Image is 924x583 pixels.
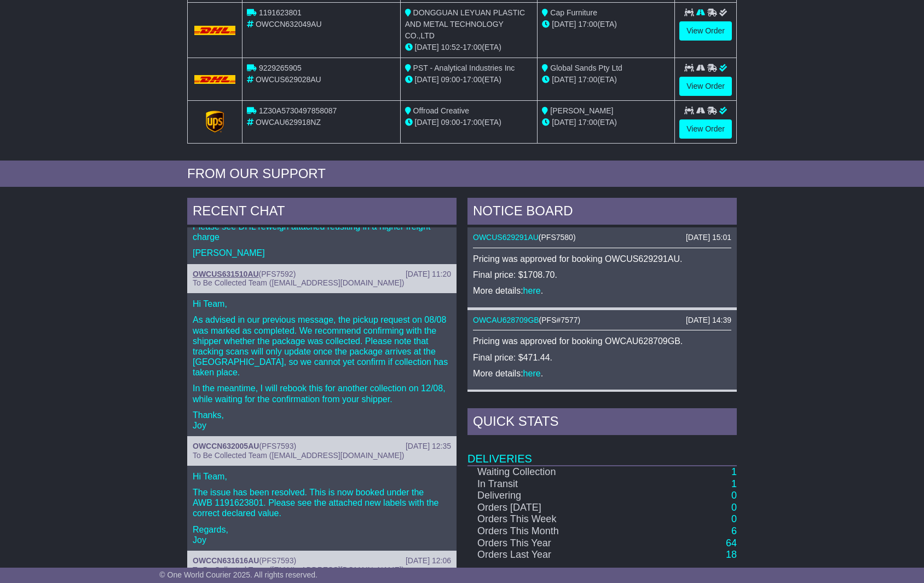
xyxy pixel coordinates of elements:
[473,352,731,363] p: Final price: $471.44.
[542,19,670,30] div: (ETA)
[467,478,637,490] td: In Transit
[550,106,613,115] span: [PERSON_NAME]
[193,383,451,404] p: In the meantime, I will rebook this for another collection on 12/08, while waiting for the confir...
[679,119,732,139] a: View Order
[473,368,731,379] p: More details: .
[467,438,737,466] td: Deliveries
[441,118,460,127] span: 09:00
[193,471,451,482] p: Hi Team,
[187,198,457,227] div: RECENT CHAT
[467,538,637,550] td: Orders This Year
[256,118,321,127] span: OWCAU629918NZ
[193,248,451,258] p: [PERSON_NAME]
[406,270,451,279] div: [DATE] 11:20
[523,369,541,378] a: here
[193,221,451,242] p: Please see DHL reweigh attached reuslting in a higher freight charge
[686,233,731,242] div: [DATE] 15:01
[463,118,482,127] span: 17:00
[193,299,451,309] p: Hi Team,
[405,42,533,53] div: - (ETA)
[731,513,737,524] a: 0
[415,118,439,127] span: [DATE]
[550,64,622,72] span: Global Sands Pty Ltd
[578,75,597,84] span: 17:00
[193,556,451,565] div: ( )
[523,286,541,295] a: here
[193,410,451,431] p: Thanks, Joy
[731,478,737,489] a: 1
[467,408,737,438] div: Quick Stats
[441,43,460,52] span: 10:52
[467,198,737,227] div: NOTICE BOARD
[578,118,597,127] span: 17:00
[415,75,439,84] span: [DATE]
[405,8,525,40] span: DONGGUAN LEYUAN PLASTIC AND METAL TECHNOLOGY CO.,LTD
[731,466,737,477] a: 1
[473,233,731,242] div: ( )
[541,316,577,324] span: PFS#7577
[187,166,737,182] div: FROM OUR SUPPORT
[159,570,317,579] span: © One World Courier 2025. All rights reserved.
[193,315,451,378] p: As advised in our previous message, the pickup request on 08/08 was marked as completed. We recom...
[259,64,302,72] span: 9229265905
[193,442,259,450] a: OWCCN632005AU
[193,270,451,279] div: ( )
[731,502,737,513] a: 0
[193,487,451,519] p: The issue has been resolved. This is now booked under the AWB 1191623801. Please see the attached...
[194,75,235,84] img: DHL.png
[473,316,731,325] div: ( )
[206,111,224,133] img: GetCarrierServiceLogo
[467,549,637,561] td: Orders Last Year
[473,316,539,324] a: OWCAU628709GB
[552,118,576,127] span: [DATE]
[415,43,439,52] span: [DATE]
[552,75,576,84] span: [DATE]
[193,565,404,574] span: To Be Collected Team ([EMAIL_ADDRESS][DOMAIN_NAME])
[256,75,321,84] span: OWCUS629028AU
[467,490,637,502] td: Delivering
[406,442,451,451] div: [DATE] 12:35
[731,490,737,501] a: 0
[194,26,235,35] img: DHL.png
[463,75,482,84] span: 17:00
[473,336,731,346] p: Pricing was approved for booking OWCAU628709GB.
[578,20,597,28] span: 17:00
[463,43,482,52] span: 17:00
[467,502,637,514] td: Orders [DATE]
[413,106,469,115] span: Offroad Creative
[193,451,404,460] span: To Be Collected Team ([EMAIL_ADDRESS][DOMAIN_NAME])
[686,316,731,325] div: [DATE] 14:39
[441,75,460,84] span: 09:00
[542,74,670,85] div: (ETA)
[193,278,404,287] span: To Be Collected Team ([EMAIL_ADDRESS][DOMAIN_NAME])
[193,270,259,278] a: OWCUS631510AU
[261,270,293,278] span: PFS7592
[552,20,576,28] span: [DATE]
[405,117,533,128] div: - (ETA)
[679,21,732,41] a: View Order
[262,556,293,565] span: PFS7593
[726,538,737,548] a: 64
[193,524,451,545] p: Regards, Joy
[413,64,515,72] span: PST - Analytical Industries Inc
[467,466,637,478] td: Waiting Collection
[550,8,597,17] span: Cap Furniture
[542,117,670,128] div: (ETA)
[262,442,293,450] span: PFS7593
[473,233,539,242] a: OWCUS629291AU
[731,525,737,536] a: 6
[256,20,322,28] span: OWCCN632049AU
[193,442,451,451] div: ( )
[406,556,451,565] div: [DATE] 12:06
[405,74,533,85] div: - (ETA)
[259,8,302,17] span: 1191623801
[679,77,732,96] a: View Order
[193,556,259,565] a: OWCCN631616AU
[467,513,637,525] td: Orders This Week
[259,106,337,115] span: 1Z30A5730497858087
[726,549,737,560] a: 18
[473,254,731,264] p: Pricing was approved for booking OWCUS629291AU.
[467,525,637,538] td: Orders This Month
[473,285,731,296] p: More details: .
[541,233,573,242] span: PFS7580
